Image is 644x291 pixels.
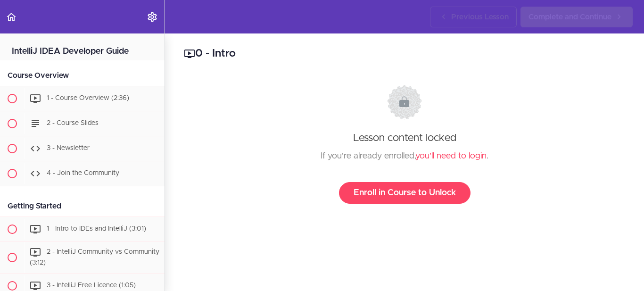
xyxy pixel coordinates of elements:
a: Previous Lesson [430,7,517,27]
h2: 0 - Intro [184,46,625,62]
span: 3 - Newsletter [47,145,90,151]
svg: Settings Menu [147,11,158,23]
a: you'll need to login [415,152,487,160]
div: If you're already enrolled, . [193,149,616,163]
a: Complete and Continue [520,7,633,27]
span: Complete and Continue [528,11,611,23]
span: Previous Lesson [451,11,509,23]
span: 2 - IntelliJ Community vs Community (3:12) [30,249,159,266]
a: Enroll in Course to Unlock [339,182,471,204]
span: 3 - IntelliJ Free Licence (1:05) [47,282,136,289]
span: 2 - Course Slides [47,120,99,126]
svg: Back to course curriculum [6,11,17,23]
span: 1 - Intro to IDEs and IntelliJ (3:01) [47,225,146,232]
span: 1 - Course Overview (2:36) [47,95,129,101]
div: Lesson content locked [193,85,616,204]
span: 4 - Join the Community [47,170,119,176]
